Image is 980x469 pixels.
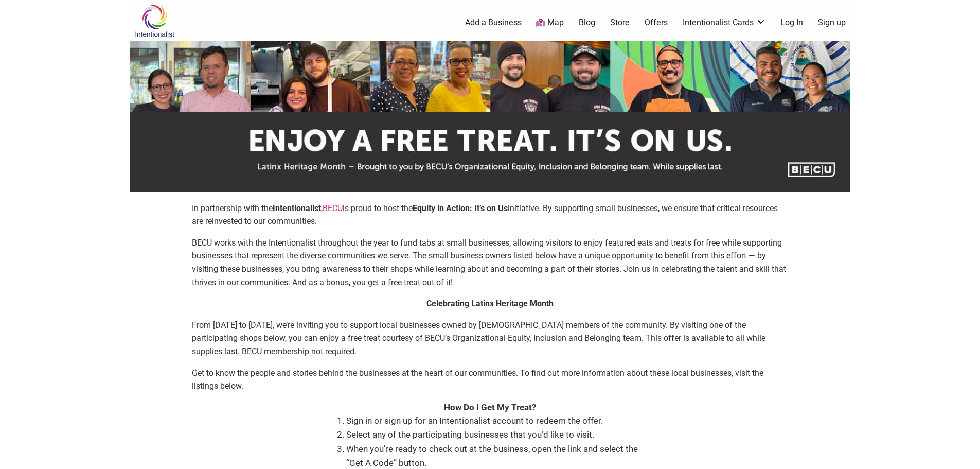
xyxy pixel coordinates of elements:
[444,402,536,412] strong: How Do I Get My Treat?
[346,428,645,442] li: Select any of the participating businesses that you’d like to visit.
[323,203,343,213] a: BECU
[579,17,595,28] a: Blog
[273,203,321,213] strong: Intentionalist
[610,17,630,28] a: Store
[465,17,522,28] a: Add a Business
[192,202,789,228] p: In partnership with the , is proud to host the initiative. By supporting small businesses, we ens...
[818,17,846,28] a: Sign up
[683,17,766,28] a: Intentionalist Cards
[130,4,179,38] img: Intentionalist
[192,319,789,358] p: From [DATE] to [DATE], we’re inviting you to support local businesses owned by [DEMOGRAPHIC_DATA]...
[192,236,789,289] p: BECU works with the Intentionalist throughout the year to fund tabs at small businesses, allowing...
[645,17,668,28] a: Offers
[130,41,850,192] img: sponsor logo
[536,17,564,29] a: Map
[192,367,789,393] p: Get to know the people and stories behind the businesses at the heart of our communities. To find...
[780,17,803,28] a: Log In
[413,203,508,213] strong: Equity in Action: It’s on Us
[426,299,554,308] strong: Celebrating Latinx Heritage Month
[346,414,645,428] li: Sign in or sign up for an Intentionalist account to redeem the offer.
